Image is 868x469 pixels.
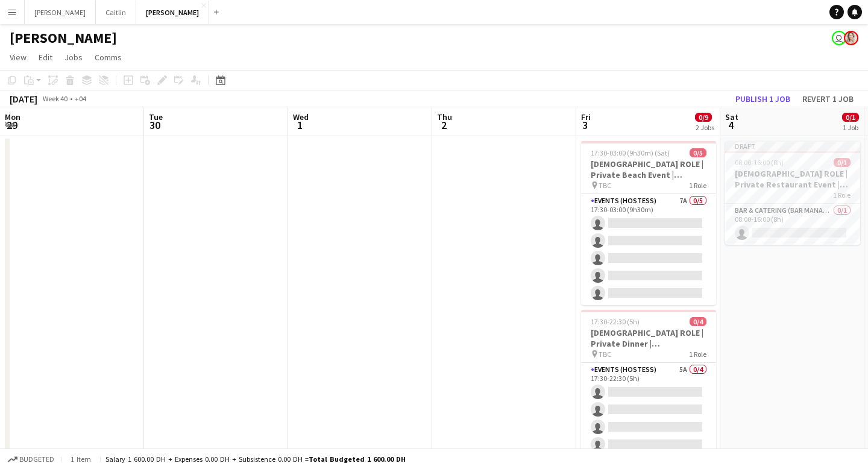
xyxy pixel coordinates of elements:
[725,112,738,122] span: Sat
[834,158,851,167] span: 0/1
[725,141,860,245] app-job-card: Draft08:00-16:00 (8h)0/1[DEMOGRAPHIC_DATA] ROLE | Private Restaurant Event | [GEOGRAPHIC_DATA] | ...
[437,112,452,122] span: Thu
[40,94,70,103] span: Week 40
[136,1,209,24] button: [PERSON_NAME]
[34,49,57,65] a: Edit
[10,52,27,63] span: View
[149,112,163,122] span: Tue
[291,118,309,132] span: 1
[797,91,858,107] button: Revert 1 job
[735,158,784,167] span: 08:00-16:00 (8h)
[725,141,860,151] div: Draft
[581,194,716,305] app-card-role: Events (Hostess)7A0/517:30-03:00 (9h30m)
[90,49,127,65] a: Comms
[579,118,591,132] span: 3
[64,52,83,63] span: Jobs
[60,49,87,65] a: Jobs
[599,350,611,359] span: TBC
[19,455,54,464] span: Budgeted
[39,52,52,63] span: Edit
[833,190,851,200] span: 1 Role
[842,113,859,122] span: 0/1
[581,327,716,349] h3: [DEMOGRAPHIC_DATA] ROLE | Private Dinner | [GEOGRAPHIC_DATA] | [DATE]
[591,148,670,157] span: 17:30-03:00 (9h30m) (Sat)
[75,94,86,103] div: +04
[843,123,858,132] div: 1 Job
[25,1,96,24] button: [PERSON_NAME]
[5,112,20,122] span: Mon
[581,310,716,456] app-job-card: 17:30-22:30 (5h)0/4[DEMOGRAPHIC_DATA] ROLE | Private Dinner | [GEOGRAPHIC_DATA] | [DATE] TBC1 Rol...
[832,31,846,45] app-user-avatar: Georgi Stopforth
[689,181,706,190] span: 1 Role
[725,204,860,245] app-card-role: Bar & Catering (Bar Manager)0/108:00-16:00 (8h)
[293,112,309,122] span: Wed
[147,118,163,132] span: 30
[96,1,136,24] button: Caitlin
[10,29,117,47] h1: [PERSON_NAME]
[581,363,716,456] app-card-role: Events (Hostess)5A0/417:30-22:30 (5h)
[695,113,712,122] span: 0/9
[3,118,20,132] span: 29
[844,31,858,45] app-user-avatar: Kelly Burt
[723,118,738,132] span: 4
[5,49,31,65] a: View
[581,112,591,122] span: Fri
[731,91,795,107] button: Publish 1 job
[689,350,706,359] span: 1 Role
[696,123,714,132] div: 2 Jobs
[725,168,860,190] h3: [DEMOGRAPHIC_DATA] ROLE | Private Restaurant Event | [GEOGRAPHIC_DATA] | [DATE]
[599,181,611,190] span: TBC
[95,52,122,63] span: Comms
[581,141,716,305] app-job-card: 17:30-03:00 (9h30m) (Sat)0/5[DEMOGRAPHIC_DATA] ROLE | Private Beach Event | [GEOGRAPHIC_DATA] | [...
[591,317,640,326] span: 17:30-22:30 (5h)
[581,159,716,180] h3: [DEMOGRAPHIC_DATA] ROLE | Private Beach Event | [GEOGRAPHIC_DATA] | [DATE]
[690,317,706,326] span: 0/4
[309,455,406,464] span: Total Budgeted 1 600.00 DH
[105,455,406,464] div: Salary 1 600.00 DH + Expenses 0.00 DH + Subsistence 0.00 DH =
[6,453,56,466] button: Budgeted
[66,455,95,464] span: 1 item
[435,118,452,132] span: 2
[690,148,706,157] span: 0/5
[10,93,37,105] div: [DATE]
